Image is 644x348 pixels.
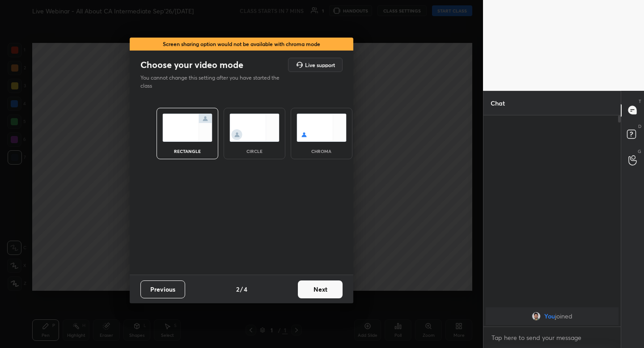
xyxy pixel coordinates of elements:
img: 1ebc9903cf1c44a29e7bc285086513b0.jpg [532,312,541,321]
h4: 2 [236,284,239,294]
div: chroma [304,149,339,153]
span: You [544,313,555,320]
img: chromaScreenIcon.c19ab0a0.svg [297,114,347,142]
img: normalScreenIcon.ae25ed63.svg [162,114,212,142]
div: circle [237,149,272,153]
h4: 4 [244,284,247,294]
button: Previous [140,280,185,298]
p: G [638,148,641,155]
img: circleScreenIcon.acc0effb.svg [229,114,280,142]
div: rectangle [169,149,205,153]
h5: Live support [305,62,335,68]
h4: / [240,284,243,294]
p: D [638,123,641,130]
p: Chat [483,91,512,115]
span: joined [555,313,572,320]
p: You cannot change this setting after you have started the class [140,74,285,90]
button: Next [298,280,343,298]
p: T [639,98,641,105]
h2: Choose your video mode [140,59,243,71]
div: Screen sharing option would not be available with chroma mode [130,38,353,51]
div: grid [483,306,621,327]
